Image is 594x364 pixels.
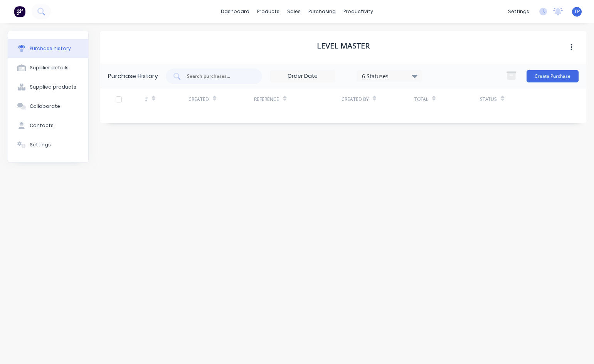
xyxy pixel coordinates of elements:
[8,116,88,135] button: Contacts
[8,39,88,58] button: Purchase history
[14,6,25,17] img: Factory
[186,72,250,80] input: Search purchases...
[317,41,370,50] h1: level master
[253,6,283,17] div: products
[8,97,88,116] button: Collaborate
[305,6,340,17] div: purchasing
[145,96,148,103] div: #
[30,141,51,148] div: Settings
[30,45,71,52] div: Purchase history
[30,64,69,71] div: Supplier details
[527,70,579,82] button: Create Purchase
[30,122,54,129] div: Contacts
[340,6,377,17] div: productivity
[574,8,580,15] span: TP
[8,77,88,97] button: Supplied products
[30,103,60,110] div: Collaborate
[254,96,279,103] div: Reference
[8,58,88,77] button: Supplier details
[504,6,533,17] div: settings
[414,96,428,103] div: Total
[8,135,88,154] button: Settings
[188,96,209,103] div: Created
[283,6,305,17] div: sales
[480,96,497,103] div: Status
[30,84,76,91] div: Supplied products
[362,72,417,80] div: 6 Statuses
[217,6,253,17] a: dashboard
[342,96,369,103] div: Created By
[108,72,158,81] div: Purchase History
[270,70,335,82] input: Order Date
